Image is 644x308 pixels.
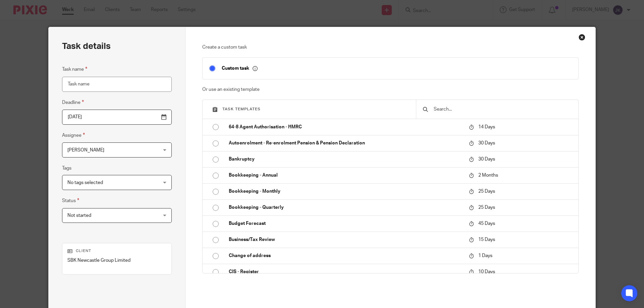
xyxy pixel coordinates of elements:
[62,165,71,172] label: Tags
[478,221,495,226] span: 45 Days
[433,106,572,113] input: Search...
[478,141,495,145] span: 30 Days
[579,34,585,41] div: Close this dialog window
[478,157,495,162] span: 30 Days
[478,173,498,178] span: 2 Months
[229,236,462,243] p: Business/Tax Review
[229,220,462,227] p: Budget Forecast
[62,99,84,106] label: Deadline
[62,77,172,92] input: Task name
[62,197,79,204] label: Status
[62,131,85,139] label: Assignee
[478,253,492,258] span: 1 Days
[229,140,462,146] p: Autoenrolment - Re-enrolment Pension & Pension Declaration
[229,268,462,275] p: CIS - Register
[67,148,104,152] span: [PERSON_NAME]
[222,107,261,111] span: Task templates
[67,248,166,254] p: Client
[478,269,495,274] span: 10 Days
[202,86,579,93] p: Or use an existing template
[478,237,495,242] span: 15 Days
[67,213,91,218] span: Not started
[202,44,579,51] p: Create a custom task
[229,252,462,259] p: Change of address
[478,205,495,210] span: 25 Days
[62,110,172,125] input: Pick a date
[229,188,462,195] p: Bookkeeping - Monthly
[62,41,111,52] h2: Task details
[222,65,258,71] p: Custom task
[478,189,495,194] span: 25 Days
[67,257,166,264] p: SBK Newcastle Group Limited
[478,125,495,129] span: 14 Days
[229,204,462,211] p: Bookkeeping - Quarterly
[62,65,87,73] label: Task name
[229,124,462,130] p: 64-8 Agent Authorisation - HMRC
[67,180,103,185] span: No tags selected
[229,172,462,179] p: Bookkeeping - Annual
[229,156,462,163] p: Bankruptcy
